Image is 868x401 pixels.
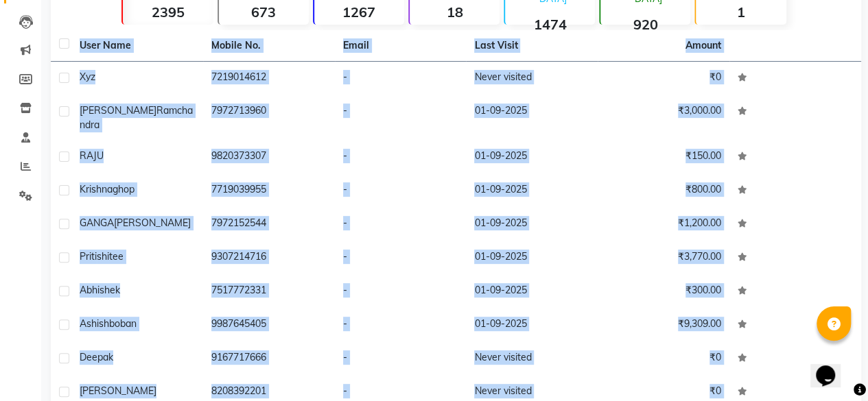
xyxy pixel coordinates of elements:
[598,95,729,141] td: ₹3,000.00
[335,241,467,275] td: -
[203,208,335,241] td: 7972152544
[335,30,467,62] th: Email
[598,342,729,376] td: ₹0
[113,183,134,195] span: ghop
[335,95,467,141] td: -
[466,275,598,308] td: 01-09-2025
[80,183,113,195] span: krishna
[335,141,467,174] td: -
[97,250,124,263] span: shitee
[314,3,404,21] strong: 1267
[466,174,598,208] td: 01-09-2025
[80,217,114,229] span: GANGA
[598,208,729,241] td: ₹1,200.00
[466,241,598,275] td: 01-09-2025
[123,3,213,21] strong: 2395
[600,16,690,33] strong: 920
[335,174,467,208] td: -
[696,3,786,21] strong: 1
[335,342,467,376] td: -
[203,95,335,141] td: 7972713960
[80,351,113,363] span: deepak
[203,241,335,275] td: 9307214716
[810,346,854,387] iframe: chat widget
[466,308,598,342] td: 01-09-2025
[203,275,335,308] td: 7517772331
[598,308,729,342] td: ₹9,309.00
[335,208,467,241] td: -
[80,385,156,397] span: [PERSON_NAME]
[335,62,467,95] td: -
[203,342,335,376] td: 9167717666
[335,308,467,342] td: -
[203,174,335,208] td: 7719039955
[203,30,335,62] th: Mobile No.
[466,208,598,241] td: 01-09-2025
[466,342,598,376] td: Never visited
[203,141,335,174] td: 9820373307
[505,16,595,33] strong: 1474
[80,104,156,117] span: [PERSON_NAME]
[80,250,97,263] span: priti
[80,284,120,296] span: abhishek
[80,149,104,162] span: RAJU
[114,217,191,229] span: [PERSON_NAME]
[598,174,729,208] td: ₹800.00
[410,3,500,21] strong: 18
[80,317,109,330] span: ashish
[466,141,598,174] td: 01-09-2025
[203,308,335,342] td: 9987645405
[203,62,335,95] td: 7219014612
[598,241,729,275] td: ₹3,770.00
[598,62,729,95] td: ₹0
[598,275,729,308] td: ₹300.00
[80,71,95,83] span: xyz
[219,3,309,21] strong: 673
[335,275,467,308] td: -
[71,30,203,62] th: User Name
[466,62,598,95] td: Never visited
[466,95,598,141] td: 01-09-2025
[677,30,729,61] th: Amount
[466,30,598,62] th: Last Visit
[598,141,729,174] td: ₹150.00
[109,317,137,330] span: boban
